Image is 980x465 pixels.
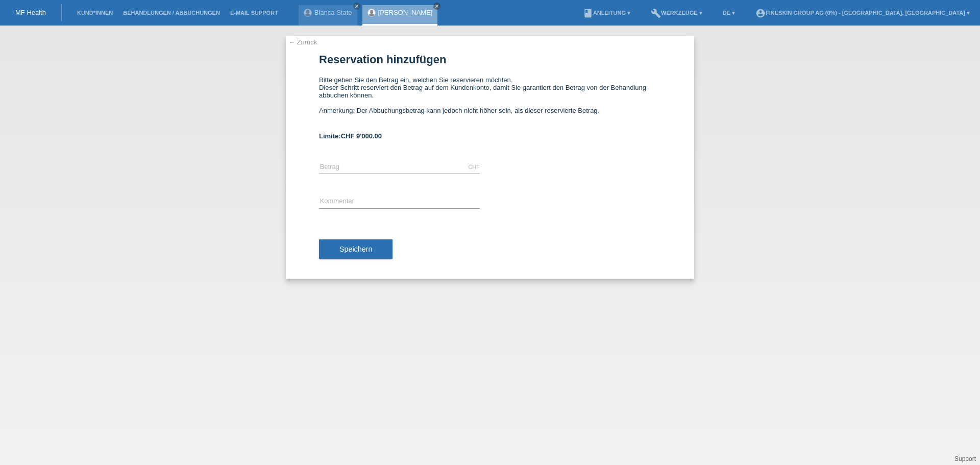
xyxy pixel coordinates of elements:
[583,8,593,18] i: book
[750,10,975,16] a: account_circleFineSkin Group AG (0%) - [GEOGRAPHIC_DATA], [GEOGRAPHIC_DATA] ▾
[15,9,46,16] a: MF Health
[954,455,976,462] a: Support
[319,132,382,140] b: Limite:
[339,245,372,253] span: Speichern
[651,8,661,18] i: build
[319,53,661,66] h1: Reservation hinzufügen
[341,132,382,140] span: CHF 9'000.00
[319,239,393,259] button: Speichern
[646,10,707,16] a: buildWerkzeuge ▾
[72,10,118,16] a: Kund*innen
[319,76,661,122] div: Bitte geben Sie den Betrag ein, welchen Sie reservieren möchten. Dieser Schritt reserviert den Be...
[314,9,352,16] a: Bianca State
[433,3,440,10] a: close
[718,10,740,16] a: DE ▾
[288,38,317,46] a: ← Zurück
[353,3,360,10] a: close
[378,9,433,16] a: [PERSON_NAME]
[578,10,635,16] a: bookAnleitung ▾
[225,10,283,16] a: E-Mail Support
[118,10,225,16] a: Behandlungen / Abbuchungen
[468,164,480,170] div: CHF
[755,8,766,18] i: account_circle
[354,4,359,9] i: close
[434,4,439,9] i: close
